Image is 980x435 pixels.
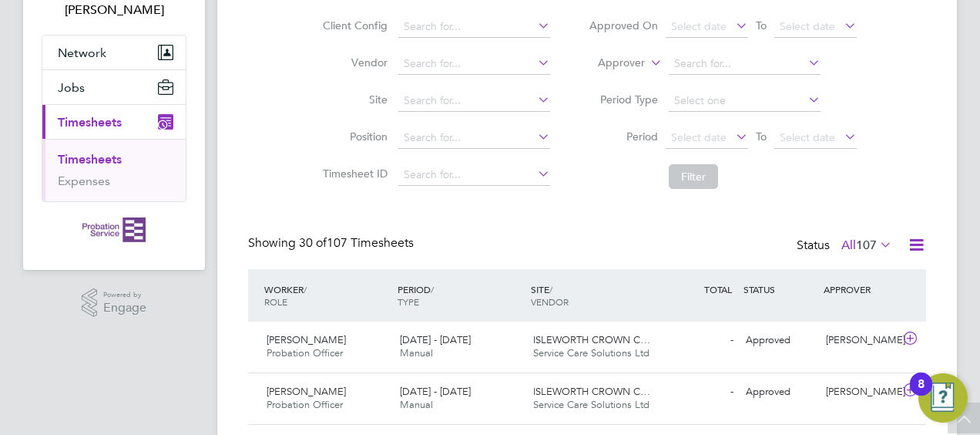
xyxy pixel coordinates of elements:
input: Select one [669,90,821,112]
input: Search for... [398,53,550,75]
img: probationservice-logo-retina.png [82,217,145,242]
div: Approved [740,328,820,353]
span: / [431,283,434,295]
a: Timesheets [58,152,122,167]
span: / [549,283,552,295]
span: [PERSON_NAME] [267,333,346,346]
span: 30 of [299,235,327,251]
span: To [751,126,771,147]
span: Timesheets [58,115,122,130]
span: TYPE [398,295,419,308]
span: Select date [780,130,835,144]
label: Position [318,130,388,143]
span: [DATE] - [DATE] [400,385,471,398]
span: VENDOR [531,295,569,308]
div: - [659,328,740,353]
div: WORKER [260,275,394,315]
div: SITE [527,275,660,315]
label: Vendor [318,56,388,69]
label: Approved On [589,19,658,32]
div: Approved [740,379,820,405]
a: Expenses [58,174,110,188]
input: Search for... [398,16,550,38]
div: [PERSON_NAME] [820,379,900,405]
span: Service Care Solutions Ltd [533,346,649,359]
div: PERIOD [394,275,527,315]
div: STATUS [740,275,820,303]
div: - [659,379,740,405]
span: [PERSON_NAME] [267,385,346,398]
button: Jobs [42,70,186,104]
label: Period Type [589,93,658,106]
a: Go to home page [42,217,186,242]
input: Search for... [398,90,550,112]
span: TOTAL [704,283,732,295]
span: ISLEWORTH CROWN C… [533,385,650,398]
span: 107 [856,238,877,253]
div: Status [797,235,895,257]
span: Manual [400,346,433,359]
span: ROLE [264,295,287,308]
span: / [304,283,307,295]
a: Powered byEngage [82,288,147,318]
span: Service Care Solutions Ltd [533,398,649,411]
span: Probation Officer [267,398,343,411]
label: Period [589,130,658,143]
span: To [751,15,771,35]
button: Open Resource Center, 8 new notifications [918,373,968,423]
span: Jobs [58,80,85,95]
span: Select date [671,130,727,144]
div: APPROVER [820,275,900,303]
label: Approver [576,56,645,71]
span: ISLEWORTH CROWN C… [533,333,650,346]
span: [DATE] - [DATE] [400,333,471,346]
span: Engage [103,302,146,315]
label: Site [318,93,388,106]
span: Network [58,46,106,60]
button: Network [42,35,186,69]
label: Timesheet ID [318,167,388,180]
input: Search for... [398,127,550,149]
div: Showing [248,235,417,251]
div: [PERSON_NAME] [820,328,900,353]
label: All [841,238,892,253]
button: Filter [669,164,718,189]
span: Select date [780,19,835,33]
button: Timesheets [42,105,186,139]
input: Search for... [669,53,821,75]
span: Claire Spanner [42,1,186,19]
span: Manual [400,398,433,411]
span: Probation Officer [267,346,343,359]
span: 107 Timesheets [299,235,414,251]
input: Search for... [398,164,550,186]
span: Select date [671,19,727,33]
label: Client Config [318,19,388,32]
span: Powered by [103,288,146,302]
div: Timesheets [42,139,186,201]
div: 8 [918,384,925,404]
